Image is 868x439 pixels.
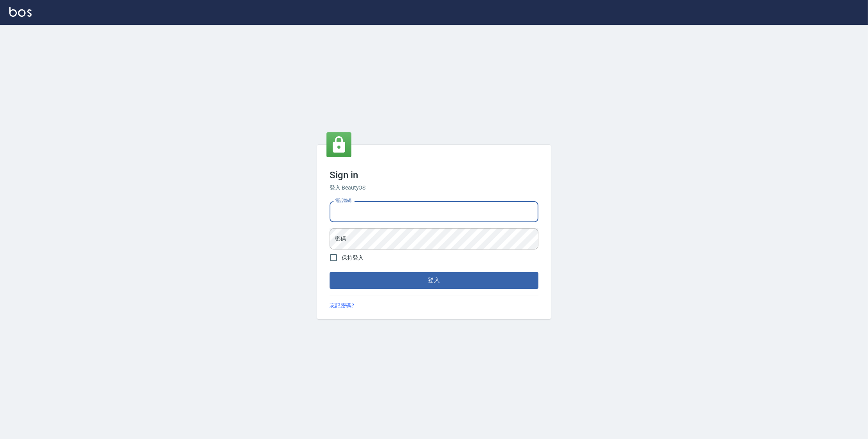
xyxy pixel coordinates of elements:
a: 忘記密碼? [330,302,354,310]
span: 保持登入 [342,254,363,262]
button: 登入 [330,272,538,288]
img: Logo [9,7,32,17]
h3: Sign in [330,170,538,181]
label: 電話號碼 [335,198,351,204]
h6: 登入 BeautyOS [330,184,538,192]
